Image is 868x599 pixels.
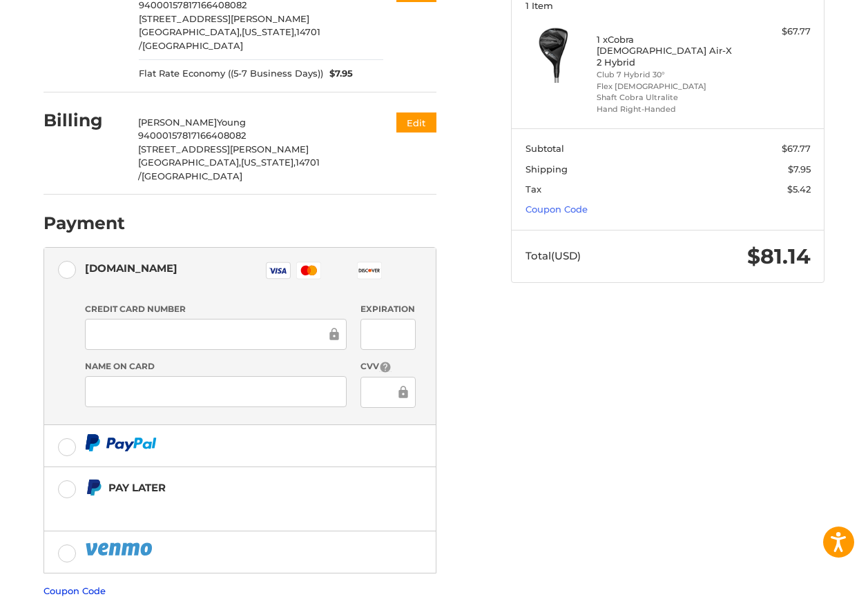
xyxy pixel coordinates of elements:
[85,540,155,558] img: PayPal icon
[747,244,811,269] span: $81.14
[787,184,811,195] span: $5.42
[139,13,309,24] span: [STREET_ADDRESS][PERSON_NAME]
[142,170,242,181] span: [GEOGRAPHIC_DATA]
[85,434,157,451] img: PayPal icon
[396,112,436,132] button: Edit
[525,249,581,262] span: Total (USD)
[138,117,217,128] span: [PERSON_NAME]
[142,40,243,51] span: [GEOGRAPHIC_DATA]
[597,34,736,68] h4: 1 x Cobra [DEMOGRAPHIC_DATA] Air-X 2 Hybrid
[138,157,241,168] span: [GEOGRAPHIC_DATA],
[139,26,320,51] span: 14701 /
[597,81,736,92] li: Flex [DEMOGRAPHIC_DATA]
[188,130,246,141] span: 17166408082
[525,164,568,175] span: Shipping
[85,257,177,279] div: [DOMAIN_NAME]
[138,157,320,181] span: 14701 /
[242,26,296,37] span: [US_STATE],
[139,67,323,81] span: Flat Rate Economy ((5-7 Business Days))
[525,184,541,195] span: Tax
[44,110,124,131] h2: Billing
[525,204,588,215] a: Coupon Code
[44,213,125,234] h2: Payment
[217,117,246,128] span: Young
[360,303,416,315] label: Expiration
[85,502,374,514] iframe: PayPal Message 1
[597,104,736,115] li: Hand Right-Handed
[360,360,416,373] label: CVV
[138,144,309,155] span: [STREET_ADDRESS][PERSON_NAME]
[597,92,736,104] li: Shaft Cobra Ultralite
[788,164,811,175] span: $7.95
[323,67,354,81] span: $7.95
[108,476,373,499] div: Pay Later
[85,360,347,373] label: Name on Card
[44,585,106,596] a: Coupon Code
[85,303,347,315] label: Credit Card Number
[138,130,188,141] span: 940001578
[597,69,736,81] li: Club 7 Hybrid 30°
[525,143,564,154] span: Subtotal
[139,26,242,37] span: [GEOGRAPHIC_DATA],
[739,25,810,39] div: $67.77
[85,479,102,496] img: Pay Later icon
[782,143,811,154] span: $67.77
[241,157,296,168] span: [US_STATE],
